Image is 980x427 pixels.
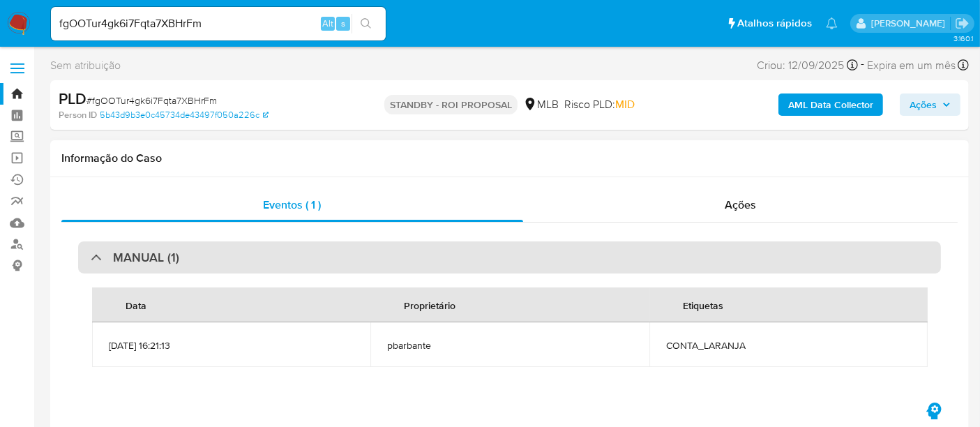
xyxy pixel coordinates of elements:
button: Ações [900,93,960,116]
span: - [861,56,864,75]
p: erico.trevizan@mercadopago.com.br [871,17,950,30]
span: Expira em um mês [867,58,956,73]
a: Sair [955,16,970,31]
a: Notificações [826,17,838,29]
div: MANUAL (1) [78,241,941,274]
span: Ações [725,197,756,213]
span: [DATE] 16:21:13 [109,339,354,352]
span: Atalhos rápidos [737,16,812,31]
div: Data [109,288,163,322]
span: MID [615,96,635,112]
div: MLB [523,97,559,112]
span: # fgOOTur4gk6i7Fqta7XBHrFm [86,93,217,107]
div: Proprietário [387,288,472,322]
button: AML Data Collector [778,93,883,116]
span: pbarbante [387,339,632,352]
p: STANDBY - ROI PROPOSAL [384,95,518,114]
div: Criou: 12/09/2025 [757,56,858,75]
span: Ações [910,93,937,116]
span: Sem atribuição [50,58,121,73]
span: s [341,17,345,30]
b: Person ID [59,109,97,121]
b: PLD [59,87,86,110]
span: Eventos ( 1 ) [263,197,321,213]
div: Etiquetas [666,288,740,322]
button: search-icon [352,14,380,33]
h1: Informação do Caso [61,151,958,165]
a: 5b43d9b3e0c45734de43497f050a226c [100,109,269,121]
span: CONTA_LARANJA [666,339,911,352]
span: Risco PLD: [564,97,635,112]
span: Alt [322,17,333,30]
h3: MANUAL (1) [113,250,179,265]
b: AML Data Collector [788,93,873,116]
input: Pesquise usuários ou casos... [51,15,386,33]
